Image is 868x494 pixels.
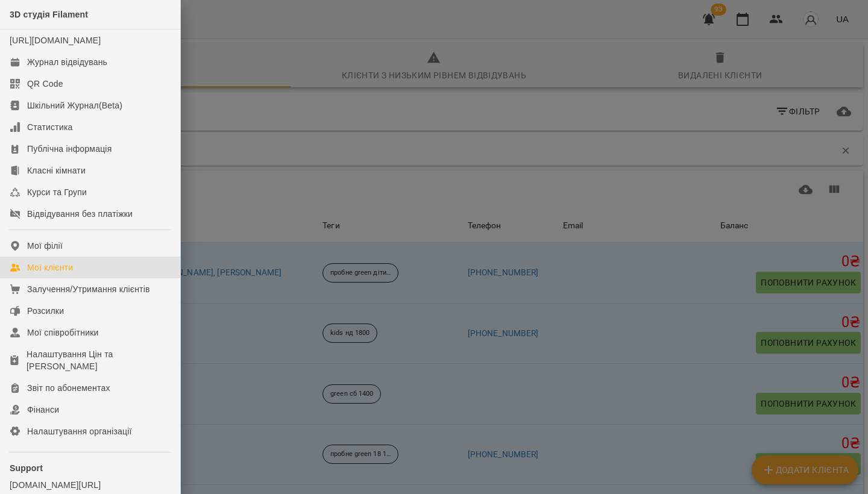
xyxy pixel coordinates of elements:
[27,348,171,372] div: Налаштування Цін та [PERSON_NAME]
[27,261,73,274] div: Мої клієнти
[10,479,171,491] a: [DOMAIN_NAME][URL]
[27,305,64,317] div: Розсилки
[27,404,59,416] div: Фінанси
[27,425,132,437] div: Налаштування організації
[27,56,107,68] div: Журнал відвідувань
[27,283,150,295] div: Залучення/Утримання клієнтів
[27,327,99,339] div: Мої співробітники
[27,99,122,111] div: Шкільний Журнал(Beta)
[27,143,112,155] div: Публічна інформація
[10,462,171,474] p: Support
[27,121,73,133] div: Статистика
[27,78,63,90] div: QR Code
[27,186,87,198] div: Курси та Групи
[27,240,63,252] div: Мої філії
[27,382,110,394] div: Звіт по абонементах
[10,10,88,19] span: 3D студія Filament
[27,208,133,220] div: Відвідування без платіжки
[27,164,86,177] div: Класні кімнати
[10,36,101,45] a: [URL][DOMAIN_NAME]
